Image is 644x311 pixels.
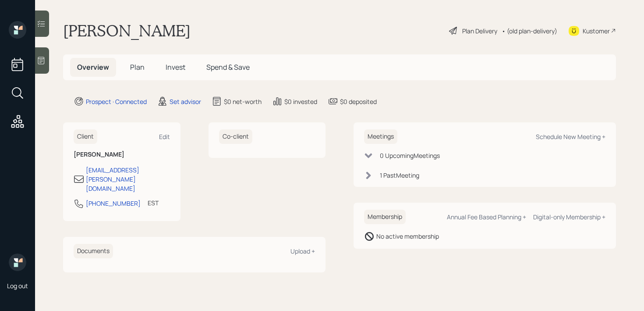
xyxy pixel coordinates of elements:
h6: Co-client [219,129,252,144]
h6: Client [74,129,97,144]
h6: Documents [74,244,113,258]
img: retirable_logo.png [9,254,26,271]
span: Spend & Save [206,62,250,72]
div: $0 net-worth [224,97,262,106]
div: Upload + [290,247,315,255]
div: 1 Past Meeting [380,171,419,180]
h6: Membership [364,210,406,224]
span: Overview [77,62,109,72]
div: [EMAIL_ADDRESS][PERSON_NAME][DOMAIN_NAME] [86,165,170,193]
div: Set advisor [170,97,201,106]
div: Digital-only Membership + [533,213,605,221]
div: Prospect · Connected [86,97,147,106]
h6: [PERSON_NAME] [74,151,170,158]
div: Schedule New Meeting + [536,132,605,141]
div: Kustomer [583,26,610,36]
div: EST [148,198,159,207]
div: Edit [159,132,170,141]
h6: Meetings [364,129,397,144]
span: Plan [130,62,145,72]
h1: [PERSON_NAME] [63,21,191,40]
div: Plan Delivery [462,26,497,36]
div: $0 deposited [340,97,377,106]
div: Log out [7,282,28,290]
div: Annual Fee Based Planning + [447,213,526,221]
span: Invest [166,62,185,72]
div: [PHONE_NUMBER] [86,199,141,208]
div: No active membership [376,232,439,241]
div: • (old plan-delivery) [502,26,557,36]
div: 0 Upcoming Meeting s [380,151,440,160]
div: $0 invested [284,97,317,106]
